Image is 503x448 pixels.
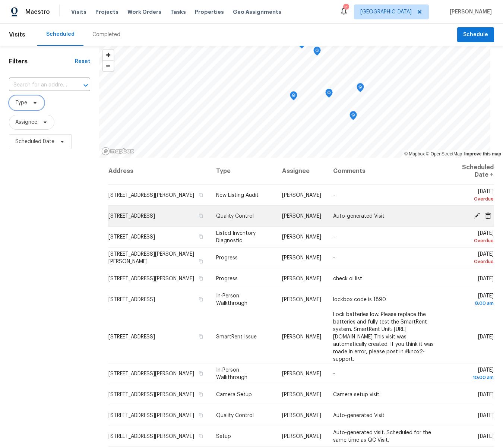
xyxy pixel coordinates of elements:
button: Copy Address [197,333,204,340]
span: Projects [95,8,118,16]
span: [PERSON_NAME] [282,334,321,339]
span: [STREET_ADDRESS][PERSON_NAME] [108,193,194,198]
span: Progress [216,276,238,281]
th: Address [108,158,210,185]
span: [DATE] [449,189,494,203]
span: - [333,234,335,240]
div: Map marker [325,89,333,100]
span: [PERSON_NAME] [282,434,321,439]
span: [PERSON_NAME] [282,371,321,376]
span: Schedule [463,30,488,40]
span: [PERSON_NAME] [282,255,321,261]
div: Overdue [449,237,494,244]
span: Camera Setup [216,392,252,397]
span: Maestro [25,8,50,16]
span: [PERSON_NAME] [282,413,321,418]
span: [STREET_ADDRESS][PERSON_NAME][PERSON_NAME] [108,252,194,264]
span: [DATE] [449,252,494,265]
span: [DATE] [478,434,494,439]
button: Copy Address [197,370,204,377]
span: [DATE] [449,367,494,381]
span: Lock batteries low. Please replace the batteries and fully test the SmartRent system. SmartRent U... [333,312,434,362]
span: In-Person Walkthrough [216,367,247,380]
span: Visits [71,8,86,16]
span: [PERSON_NAME] [282,193,321,198]
canvas: Map [99,46,490,158]
div: Map marker [313,47,321,58]
span: [DATE] [478,392,494,397]
span: [PERSON_NAME] [447,8,492,16]
span: [STREET_ADDRESS][PERSON_NAME] [108,371,194,376]
div: Scheduled [46,31,75,38]
a: Mapbox homepage [101,147,134,155]
div: 8:00 am [449,300,494,307]
span: lockbox code is 1890 [333,297,386,302]
span: - [333,255,335,261]
button: Copy Address [197,412,204,419]
span: [DATE] [478,334,494,339]
span: [DATE] [449,231,494,244]
div: 11 [343,4,348,12]
span: [DATE] [449,293,494,307]
span: [STREET_ADDRESS][PERSON_NAME] [108,276,194,281]
button: Copy Address [197,212,204,219]
span: - [333,193,335,198]
a: Improve this map [464,151,501,157]
div: Overdue [449,195,494,203]
button: Open [80,80,91,91]
button: Copy Address [197,391,204,398]
div: Map marker [357,83,364,95]
button: Schedule [457,27,494,42]
th: Scheduled Date ↑ [443,158,494,185]
button: Zoom out [103,60,114,71]
span: [STREET_ADDRESS] [108,297,155,302]
span: Cancel [483,212,494,219]
th: Comments [327,158,443,185]
span: Properties [195,8,224,16]
span: [STREET_ADDRESS][PERSON_NAME] [108,413,194,418]
div: Overdue [449,258,494,265]
span: [PERSON_NAME] [282,234,321,240]
span: Quality Control [216,413,254,418]
span: [PERSON_NAME] [282,276,321,281]
span: Zoom out [103,61,114,71]
span: SmartRent Issue [216,334,257,339]
span: [STREET_ADDRESS] [108,334,155,339]
button: Copy Address [197,433,204,439]
span: Geo Assignments [233,8,281,16]
span: Setup [216,434,231,439]
span: Auto-generated Visit [333,214,385,219]
input: Search for an address... [9,79,69,91]
span: [STREET_ADDRESS][PERSON_NAME] [108,434,194,439]
span: [STREET_ADDRESS] [108,234,155,240]
span: [DATE] [478,276,494,281]
span: Scheduled Date [15,138,54,145]
span: - [333,371,335,376]
button: Copy Address [197,258,204,265]
span: [DATE] [478,413,494,418]
h1: Filters [9,58,75,65]
span: Edit [471,212,483,219]
span: [PERSON_NAME] [282,392,321,397]
button: Zoom in [103,50,114,60]
div: Completed [92,31,120,38]
span: [PERSON_NAME] [282,297,321,302]
button: Copy Address [197,296,204,303]
div: Map marker [290,91,297,103]
span: Progress [216,255,238,261]
div: Reset [75,58,90,65]
th: Assignee [276,158,327,185]
span: [STREET_ADDRESS] [108,214,155,219]
button: Copy Address [197,192,204,198]
a: OpenStreetMap [426,151,462,157]
span: [GEOGRAPHIC_DATA] [360,8,412,16]
th: Type [210,158,276,185]
div: 10:00 am [449,374,494,381]
span: Visits [9,26,25,43]
span: [STREET_ADDRESS][PERSON_NAME] [108,392,194,397]
a: Mapbox [404,151,425,157]
span: Work Orders [127,8,161,16]
span: In-Person Walkthrough [216,293,247,306]
span: Assignee [15,119,37,126]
